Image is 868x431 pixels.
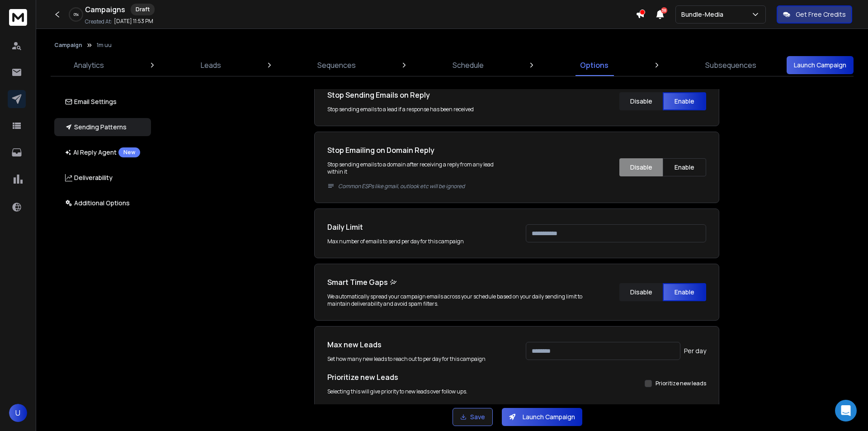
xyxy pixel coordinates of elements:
[835,400,857,422] div: Open Intercom Messenger
[787,56,854,74] button: Launch Campaign
[85,4,125,15] h1: Campaigns
[97,42,112,49] p: 1m uu
[54,42,82,49] button: Campaign
[575,54,614,76] a: Options
[201,60,221,71] p: Leads
[447,54,489,76] a: Schedule
[68,54,109,76] a: Analytics
[317,60,356,71] p: Sequences
[114,18,153,25] p: [DATE] 11:53 PM
[85,18,112,25] p: Created At:
[777,5,852,24] button: Get Free Credits
[580,60,609,71] p: Options
[796,10,846,19] p: Get Free Credits
[312,54,361,76] a: Sequences
[65,97,117,106] p: Email Settings
[131,4,155,15] div: Draft
[195,54,226,76] a: Leads
[54,93,151,111] button: Email Settings
[663,92,706,110] button: Enable
[9,404,27,422] button: U
[74,12,79,17] p: 0 %
[705,60,756,71] p: Subsequences
[661,7,667,14] span: 38
[619,92,663,110] button: Disable
[327,90,508,100] h1: Stop Sending Emails on Reply
[453,60,484,71] p: Schedule
[74,60,104,71] p: Analytics
[700,54,762,76] a: Subsequences
[681,10,727,19] p: Bundle-Media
